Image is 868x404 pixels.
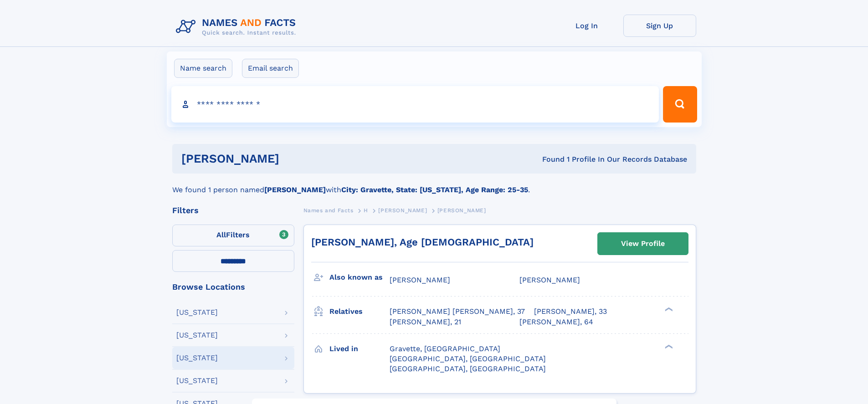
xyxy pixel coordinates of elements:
[378,205,427,216] a: [PERSON_NAME]
[172,206,294,215] div: Filters
[663,343,673,349] div: ❯
[390,354,546,363] span: [GEOGRAPHIC_DATA], [GEOGRAPHIC_DATA]
[172,225,294,246] label: Filters
[364,207,368,214] span: H
[329,270,390,285] h3: Also known as
[311,236,534,248] a: [PERSON_NAME], Age [DEMOGRAPHIC_DATA]
[174,59,232,78] label: Name search
[303,205,354,216] a: Names and Facts
[663,307,673,312] div: ❯
[172,283,294,291] div: Browse Locations
[519,317,593,327] a: [PERSON_NAME], 64
[390,344,500,353] span: Gravette, [GEOGRAPHIC_DATA]
[176,354,218,362] div: [US_STATE]
[172,15,303,39] img: Logo Names and Facts
[623,15,696,37] a: Sign Up
[534,307,607,317] a: [PERSON_NAME], 33
[176,332,218,339] div: [US_STATE]
[364,205,368,216] a: H
[390,317,461,327] a: [PERSON_NAME], 21
[598,233,688,255] a: View Profile
[181,153,411,164] h1: [PERSON_NAME]
[341,185,528,194] b: City: Gravette, State: [US_STATE], Age Range: 25-35
[663,86,697,123] button: Search Button
[329,304,390,319] h3: Relatives
[621,233,665,254] div: View Profile
[390,276,450,284] span: [PERSON_NAME]
[437,207,486,214] span: [PERSON_NAME]
[411,154,687,164] div: Found 1 Profile In Our Records Database
[216,230,226,239] span: All
[519,276,580,284] span: [PERSON_NAME]
[176,309,218,316] div: [US_STATE]
[329,341,390,357] h3: Lived in
[550,15,623,37] a: Log In
[242,59,299,78] label: Email search
[378,207,427,214] span: [PERSON_NAME]
[264,185,326,194] b: [PERSON_NAME]
[171,86,659,123] input: search input
[390,364,546,373] span: [GEOGRAPHIC_DATA], [GEOGRAPHIC_DATA]
[390,307,525,317] a: [PERSON_NAME] [PERSON_NAME], 37
[176,377,218,384] div: [US_STATE]
[172,174,696,195] div: We found 1 person named with .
